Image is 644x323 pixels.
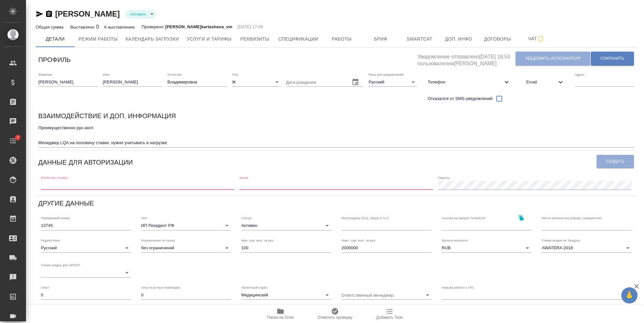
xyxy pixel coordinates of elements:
label: Родной язык: [41,239,61,242]
p: Выставлено [70,25,96,30]
p: Проверено [142,24,165,30]
span: Доп. инфо [443,35,474,43]
span: Услуги и тарифы [187,35,231,43]
span: Режим работы [79,35,118,43]
label: Язык для уведомлений: [368,73,404,76]
button: Open [423,291,432,300]
div: Русский [368,78,417,87]
div: Телефон [422,75,516,89]
textarea: Преимущественно рус-англ Менеджер LQA на половину ставки, нужно учитывать в нагрузке [38,125,634,145]
button: Скопировать ссылку [514,211,528,224]
button: Скопировать ссылку для ЯМессенджера [36,10,43,18]
h6: Другие данные [38,198,94,208]
h5: Уведомление отправлено [DATE] 16:53 пользователем [PERSON_NAME] [417,50,515,67]
button: Сохранить [591,52,634,66]
label: Схема скидок по Традосу: [542,239,581,242]
label: Порядковый номер: [41,217,70,220]
svg: Подписаться [537,35,545,43]
p: Общая сумма [36,25,65,30]
label: Адрес: [575,73,585,76]
span: Работы [326,35,357,43]
span: Реквизиты [239,35,270,43]
label: Email: [240,176,249,179]
label: [PERSON_NAME]: [41,176,68,179]
span: Календарь загрузки [126,35,179,43]
label: Тип: [141,217,147,220]
span: Email [526,79,557,85]
label: Мессенджер (ICQ, Skype и т.п.): [341,217,389,220]
div: 0 [70,23,99,31]
div: Русский [41,243,131,253]
button: Open [323,291,332,300]
label: Пароль: [438,176,450,179]
label: Отчество: [167,73,182,76]
h6: Взаимодействие и доп. информация [38,111,176,121]
p: [DATE] 17:08 [238,24,263,30]
span: Детали [40,35,71,43]
div: Активен [125,10,156,19]
span: Отметить проверку [317,315,352,320]
span: Спецификации [278,35,318,43]
label: Проектный отдел: [241,286,268,289]
label: Схема скидок для GPEMT: [41,264,81,267]
button: Отметить проверку [308,305,362,323]
label: Опыт: [41,286,50,289]
div: RUB [442,243,532,253]
label: Мин. сум. вып. за раз: [241,239,274,242]
p: К выставлению [104,25,136,30]
button: Скопировать ссылку [45,10,53,18]
button: Активен [128,11,148,17]
div: без ограничений [141,243,231,253]
label: Ограничение по сроку: [141,239,175,242]
label: Макс. сум. вып. за раз: [341,239,376,242]
label: Статус: [241,217,252,220]
label: Место жительства (город), гражданство: [542,217,602,220]
button: Добавить Todo [362,305,417,323]
button: Папка на Drive [253,305,308,323]
div: ИП Резидент РФ [141,221,231,230]
span: Телефон [427,79,503,85]
span: Папка на Drive [267,315,294,320]
a: [PERSON_NAME] [55,9,120,18]
label: Валюта выплаты: [442,239,468,242]
span: Сохранить [601,56,624,61]
div: AWATERA 2018 [542,243,632,253]
span: Smartcat [404,35,435,43]
div: Email [521,75,570,89]
button: 🙏 [621,287,638,304]
a: 7 [2,133,24,149]
p: [PERSON_NAME]kartasheva_vm [165,24,232,30]
label: Имя: [103,73,110,76]
span: 🙏 [624,289,635,302]
span: Договоры [482,35,513,43]
label: Опыт в устных переводах: [141,286,181,289]
label: Фамилия: [38,73,53,76]
label: Пол: [232,73,239,76]
span: Чат [521,35,552,43]
label: Навыки работы с ПО: [442,286,474,289]
span: Бриф [365,35,396,43]
div: Ж [232,78,281,87]
span: Добавить Todo [376,315,403,320]
h6: Профиль [38,55,71,65]
label: Ссылка на аккаунт SmartCAT: [442,217,486,220]
span: 7 [13,134,23,141]
h6: Данные для авторизации [38,157,133,168]
span: Отказался от SMS-уведомлений [427,95,492,102]
div: Активен [241,221,331,230]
